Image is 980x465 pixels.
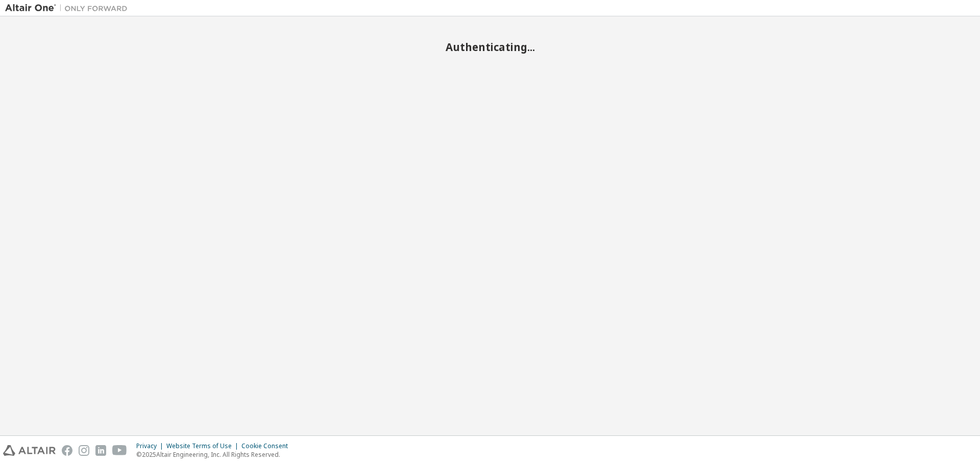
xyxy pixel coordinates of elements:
img: Altair One [5,3,133,13]
img: altair_logo.svg [3,445,56,456]
img: youtube.svg [112,445,127,456]
img: linkedin.svg [95,445,106,456]
div: Privacy [136,442,166,450]
p: © 2025 Altair Engineering, Inc. All Rights Reserved. [136,450,294,459]
img: instagram.svg [79,445,89,456]
div: Cookie Consent [241,442,294,450]
h2: Authenticating... [5,40,975,54]
div: Website Terms of Use [166,442,241,450]
img: facebook.svg [62,445,72,456]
